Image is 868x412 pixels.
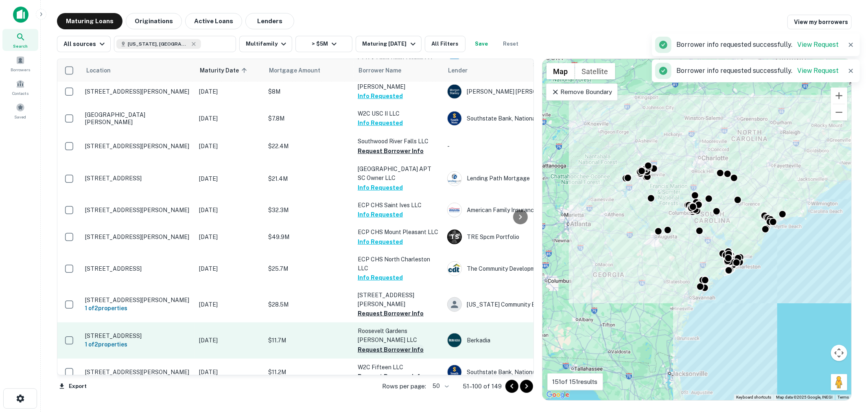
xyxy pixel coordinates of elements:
p: $21.4M [268,174,350,183]
button: Multifamily [239,36,292,52]
img: picture [448,203,461,217]
a: Saved [2,100,38,122]
button: Maturing [DATE] [356,36,421,52]
button: Info Requested [358,91,403,101]
div: Maturing [DATE] [362,39,418,49]
span: Location [86,66,111,75]
button: Export [57,380,89,392]
button: All Filters [425,36,466,52]
iframe: Chat Widget [827,347,868,386]
p: Borrower info requested successfully. [676,66,839,76]
p: [GEOGRAPHIC_DATA][PERSON_NAME] [85,111,191,126]
span: [US_STATE], [GEOGRAPHIC_DATA] [128,40,189,48]
p: $22.4M [268,142,350,151]
button: Save your search to get updates of matches that match your search criteria. [469,36,495,52]
button: Request Borrower Info [358,309,424,318]
button: Originations [126,13,182,29]
button: Reset [498,36,524,52]
th: Mortgage Amount [264,59,354,82]
p: ECP CHS Saint Ives LLC [358,201,439,210]
p: [STREET_ADDRESS][PERSON_NAME] [85,368,191,376]
p: [DATE] [199,300,260,309]
th: Maturity Date [195,59,264,82]
span: Mortgage Amount [269,66,331,75]
p: $49.9M [268,232,350,241]
img: picture [448,262,461,276]
button: Zoom in [831,88,847,104]
p: [DATE] [199,336,260,345]
button: Info Requested [358,237,403,247]
h6: 1 of 2 properties [85,304,191,313]
p: Roosevelt Gardens [PERSON_NAME] LLC [358,327,439,344]
p: [DATE] [199,206,260,215]
p: [STREET_ADDRESS][PERSON_NAME] [85,88,191,95]
button: Keyboard shortcuts [736,394,771,400]
img: Google [544,390,571,400]
p: Rows per page: [383,381,426,391]
p: 151 of 151 results [553,377,598,387]
button: Request Borrower Info [358,345,424,355]
div: All sources [63,39,107,49]
p: [DATE] [199,232,260,241]
th: Borrower Name [354,59,443,82]
div: Search [2,29,38,51]
p: ECP CHS Mount Pleasant LLC [358,228,439,237]
p: $32.3M [268,206,350,215]
span: Borrower Name [359,66,401,75]
p: Borrower info requested successfully. [676,40,839,50]
p: [PERSON_NAME] [358,82,439,91]
th: Lender [443,59,573,82]
p: W2C Fifteen LLC [358,363,439,372]
a: View Request [797,41,839,48]
p: Remove Boundary [551,87,612,97]
p: [STREET_ADDRESS] [85,175,191,182]
div: 50 [430,380,450,392]
img: picture [448,333,461,347]
div: Southstate Bank, National Association [447,365,569,379]
button: Lenders [245,13,294,29]
a: Contacts [2,76,38,98]
p: 51–100 of 149 [463,381,502,391]
th: Location [81,59,195,82]
div: [US_STATE] Community Bank [447,297,569,312]
button: Maturing Loans [57,13,122,29]
p: $25.7M [268,264,350,273]
p: [DATE] [199,142,260,151]
p: [DATE] [199,174,260,183]
span: Saved [15,114,26,120]
p: [GEOGRAPHIC_DATA] APT SC Owner LLC [358,164,439,182]
p: [STREET_ADDRESS][PERSON_NAME] [85,233,191,241]
div: The Community Development Trust [447,261,569,276]
p: [DATE] [199,368,260,377]
p: [STREET_ADDRESS] [85,332,191,340]
img: picture [448,85,461,99]
button: Info Requested [358,273,403,283]
button: Zoom out [831,104,847,121]
a: Borrowers [2,53,38,75]
p: ECP CHS North Charleston LLC [358,255,439,273]
p: [DATE] [199,264,260,273]
span: Lender [448,66,468,75]
p: Southwood River Falls LLC [358,137,439,146]
button: > $5M [295,36,352,52]
button: Map camera controls [831,345,847,361]
p: [STREET_ADDRESS][PERSON_NAME] [85,296,191,304]
button: Info Requested [358,210,403,219]
p: [STREET_ADDRESS][PERSON_NAME] [358,291,439,309]
p: $28.5M [268,300,350,309]
p: $11.2M [268,368,350,377]
button: Show satellite imagery [575,63,615,79]
img: capitalize-icon.png [13,7,28,23]
span: Contacts [12,90,28,96]
div: TRE Spcm Portfolio [447,230,569,244]
span: Borrowers [11,66,30,73]
p: [STREET_ADDRESS][PERSON_NAME] [85,142,191,150]
p: $11.7M [268,336,350,345]
p: [STREET_ADDRESS][PERSON_NAME] [85,206,191,214]
a: Open this area in Google Maps (opens a new window) [544,390,571,400]
button: All sources [57,36,111,52]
